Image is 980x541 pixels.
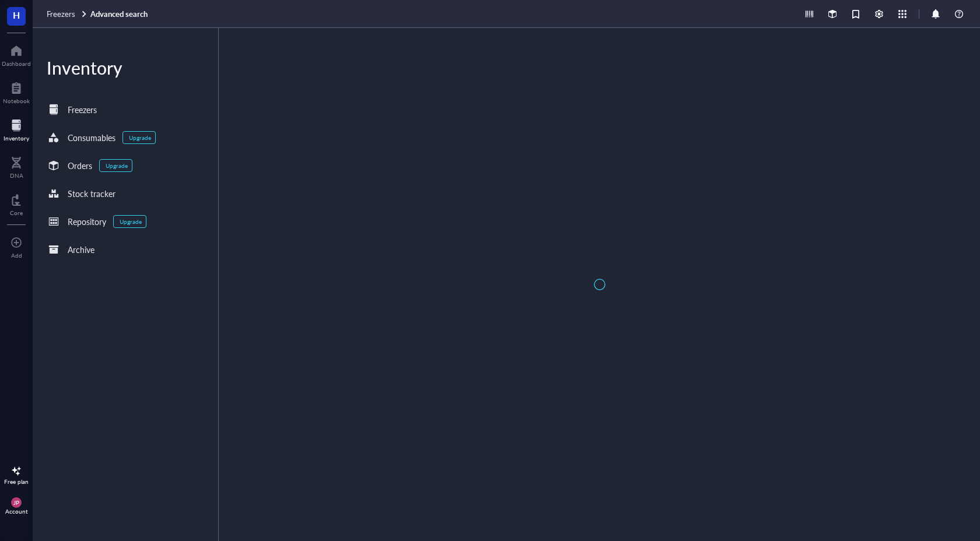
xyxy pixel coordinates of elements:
div: Repository [68,215,106,228]
div: Inventory [3,135,29,142]
a: Archive [33,238,218,261]
div: Consumables [68,131,116,144]
a: Dashboard [2,41,31,67]
div: Stock tracker [68,187,116,200]
div: DNA [10,172,23,179]
a: Inventory [3,116,29,142]
div: Add [11,252,22,259]
span: Freezers [47,8,75,19]
div: Upgrade [106,162,128,169]
a: Notebook [3,79,30,104]
div: Orders [68,159,92,172]
a: ConsumablesUpgrade [33,126,218,149]
a: RepositoryUpgrade [33,210,218,233]
div: Core [10,209,23,216]
a: Freezers [33,98,218,121]
a: Freezers [47,9,88,19]
a: Stock tracker [33,182,218,205]
div: Inventory [33,56,218,79]
span: H [13,8,20,22]
a: OrdersUpgrade [33,154,218,177]
a: Core [10,191,23,216]
div: Archive [68,243,94,256]
div: Upgrade [129,134,151,141]
div: Freezers [68,103,97,116]
span: JP [13,499,19,506]
div: Free plan [4,478,29,485]
div: Dashboard [2,60,31,67]
div: Notebook [3,97,30,104]
div: Account [5,508,28,515]
a: DNA [10,153,23,179]
a: Advanced search [90,9,150,19]
div: Upgrade [120,218,142,225]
